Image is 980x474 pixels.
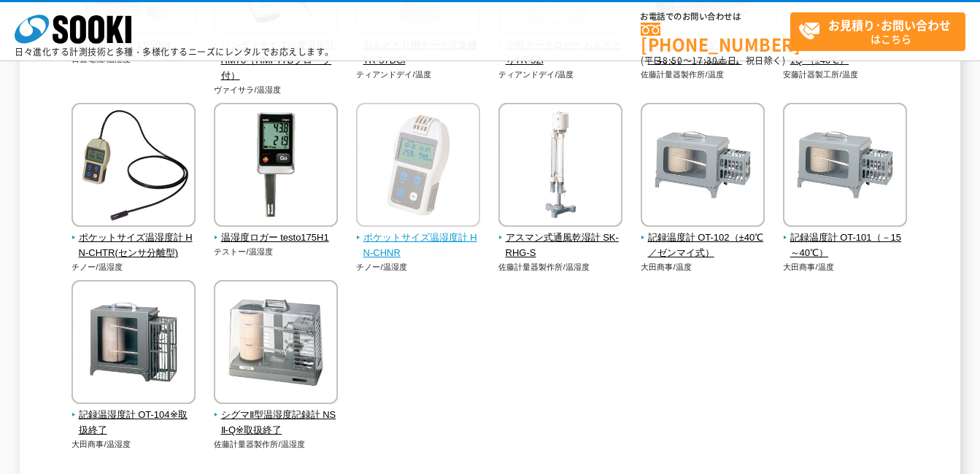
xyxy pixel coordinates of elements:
[641,261,765,273] p: 大田商事/温度
[641,217,765,260] a: 記録温度計 OT-102（±40℃／ゼンマイ式）
[828,16,951,34] strong: お見積り･お問い合わせ
[641,12,790,21] span: お電話でのお問い合わせは
[72,408,196,438] span: 記録温湿度計 OT-104※取扱終了
[783,103,907,230] img: 記録温度計 OT-101（－15～40℃）
[214,246,339,258] p: テストー/温湿度
[356,217,481,260] a: ポケットサイズ温湿度計 HN-CHNR
[783,261,908,273] p: 大田商事/温度
[356,261,481,273] p: チノー/温湿度
[15,47,334,56] p: 日々進化する計測技術と多種・多様化するニーズにレンタルでお応えします。
[214,438,339,451] p: 佐藤計量器製作所/温湿度
[783,217,908,260] a: 記録温度計 OT-101（－15～40℃）
[356,230,481,261] span: ポケットサイズ温湿度計 HN-CHNR
[72,230,196,261] span: ポケットサイズ温湿度計 HN-CHTR(センサ分離型)
[641,54,785,67] span: (平日 ～ 土日、祝日除く)
[72,394,196,438] a: 記録温湿度計 OT-104※取扱終了
[72,103,196,230] img: ポケットサイズ温湿度計 HN-CHTR(センサ分離型)
[214,394,339,438] a: シグマⅡ型温湿度記録計 NSⅡ-Q※取扱終了
[663,54,683,67] span: 8:50
[790,12,965,51] a: お見積り･お問い合わせはこちら
[356,103,480,230] img: ポケットサイズ温湿度計 HN-CHNR
[72,438,196,451] p: 大田商事/温湿度
[498,69,623,81] p: ティアンドデイ/温度
[214,280,338,408] img: シグマⅡ型温湿度記録計 NSⅡ-Q※取扱終了
[641,69,765,81] p: 佐藤計量器製作所/温度
[72,261,196,273] p: チノー/温湿度
[641,103,765,230] img: 記録温度計 OT-102（±40℃／ゼンマイ式）
[641,23,790,53] a: [PHONE_NUMBER]
[72,217,196,260] a: ポケットサイズ温湿度計 HN-CHTR(センサ分離型)
[214,84,339,96] p: ヴァイサラ/温湿度
[498,230,623,261] span: アスマン式通風乾湿計 SK-RHG-S
[783,230,908,261] span: 記録温度計 OT-101（－15～40℃）
[798,13,965,50] span: はこちら
[214,103,338,230] img: 温湿度ロガー testo175H1
[214,408,339,438] span: シグマⅡ型温湿度記録計 NSⅡ-Q※取扱終了
[498,103,622,230] img: アスマン式通風乾湿計 SK-RHG-S
[783,69,908,81] p: 安藤計器製工所/温度
[692,54,718,67] span: 17:30
[356,69,481,81] p: ティアンドデイ/温度
[214,217,339,246] a: 温湿度ロガー testo175H1
[498,261,623,273] p: 佐藤計量器製作所/温湿度
[214,230,339,246] span: 温湿度ロガー testo175H1
[498,217,623,260] a: アスマン式通風乾湿計 SK-RHG-S
[72,280,196,408] img: 記録温湿度計 OT-104※取扱終了
[641,230,765,261] span: 記録温度計 OT-102（±40℃／ゼンマイ式）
